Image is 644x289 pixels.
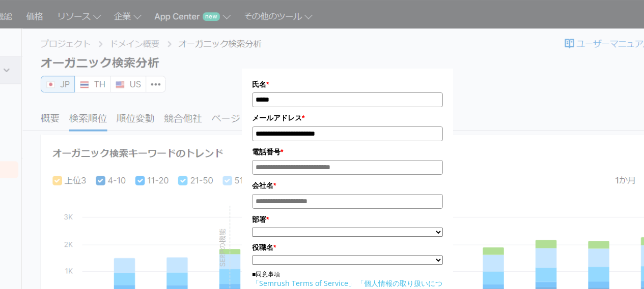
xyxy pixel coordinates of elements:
label: 部署 [252,214,443,225]
a: 「Semrush Terms of Service」 [252,278,355,288]
label: 役職名 [252,242,443,253]
label: 会社名 [252,180,443,191]
label: 氏名 [252,79,443,90]
label: 電話番号 [252,146,443,157]
label: メールアドレス [252,112,443,123]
